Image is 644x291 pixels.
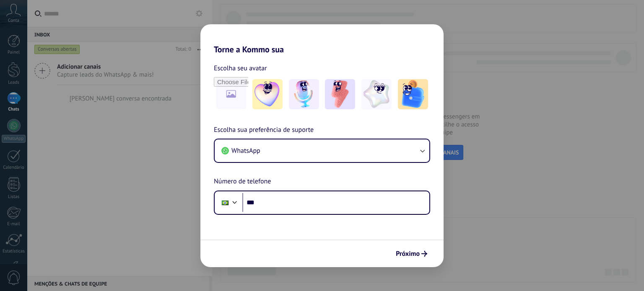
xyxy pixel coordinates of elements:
img: -4.jpeg [361,79,392,109]
span: WhatsApp [231,147,260,155]
img: -2.jpeg [289,79,319,109]
span: Escolha sua preferência de suporte [214,125,314,136]
button: WhatsApp [215,139,429,162]
span: Próximo [396,251,420,257]
img: -5.jpeg [398,79,428,109]
h2: Torne a Kommo sua [200,24,444,54]
span: Escolha seu avatar [214,63,267,74]
button: Próximo [392,247,431,261]
img: -3.jpeg [325,79,355,109]
span: Número de telefone [214,176,271,187]
img: -1.jpeg [252,79,283,109]
div: Brazil: + 55 [217,194,233,211]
